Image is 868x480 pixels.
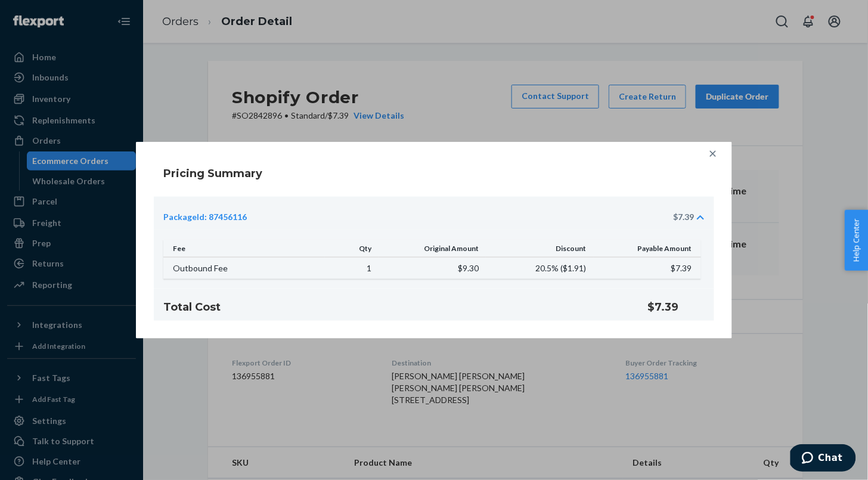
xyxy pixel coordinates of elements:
[647,299,705,315] h4: $7.39
[379,239,486,257] th: Original Amount
[163,239,325,257] th: Fee
[163,210,247,222] div: PackageId: 87456116
[28,8,52,19] span: Chat
[163,165,262,181] h4: Pricing Summary
[673,210,694,222] div: $7.39
[379,257,486,279] td: $9.30
[486,257,593,279] td: 20.5% ( $1.91 )
[594,239,701,257] th: Payable Amount
[325,239,379,257] th: Qty
[325,257,379,279] td: 1
[486,239,593,257] th: Discount
[163,299,619,315] h4: Total Cost
[163,257,325,279] td: Outbound Fee
[594,257,701,279] td: $7.39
